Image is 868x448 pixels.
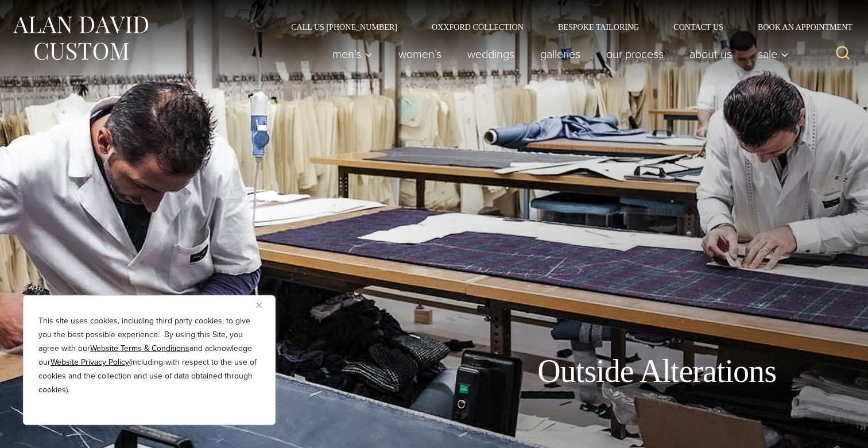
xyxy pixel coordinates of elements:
[677,43,745,65] a: About Us
[541,23,656,31] a: Bespoke Tailoring
[90,342,189,354] a: Website Terms & Conditions
[537,352,776,391] h1: Outside Alterations
[332,48,373,60] span: Men’s
[274,23,857,31] nav: Secondary Navigation
[257,303,262,308] img: Close
[455,43,528,65] a: weddings
[386,43,455,65] a: Women’s
[414,23,541,31] a: Oxxford Collection
[528,43,594,65] a: Galleries
[829,40,857,68] button: View Search Form
[656,23,741,31] a: Contact Us
[758,48,789,60] span: Sale
[11,13,149,64] img: Alan David Custom
[320,43,795,65] nav: Primary Navigation
[38,314,260,397] p: This site uses cookies, including third party cookies, to give you the best possible experience. ...
[257,298,270,312] button: Close
[741,23,857,31] a: Book an Appointment
[51,356,129,368] a: Website Privacy Policy
[594,43,677,65] a: Our Process
[274,23,414,31] a: Call Us [PHONE_NUMBER]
